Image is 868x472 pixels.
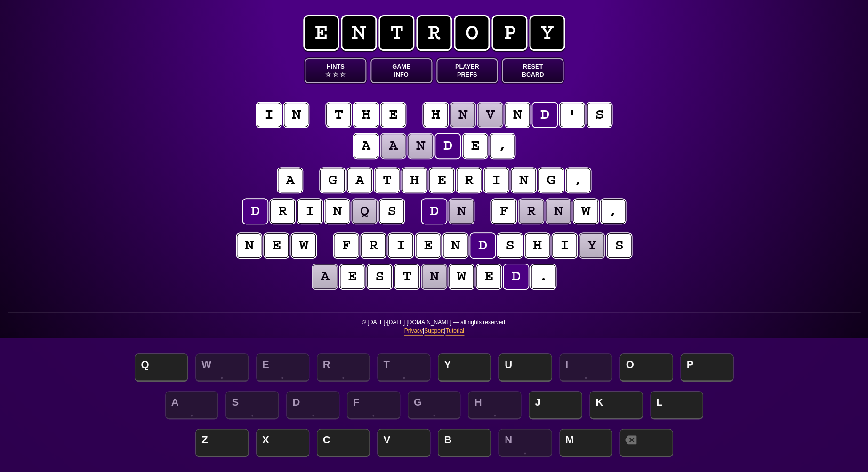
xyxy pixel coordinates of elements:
[286,391,339,419] span: D
[573,199,598,224] puzzle-tile: w
[377,429,430,457] span: V
[680,353,733,382] span: P
[457,168,481,192] puzzle-tile: r
[505,103,530,127] puzzle-tile: n
[305,58,366,83] button: Hints☆ ☆ ☆
[256,429,309,457] span: X
[559,353,612,382] span: I
[325,199,349,224] puzzle-tile: n
[511,168,536,192] puzzle-tile: n
[165,391,218,419] span: A
[326,103,351,127] puzzle-tile: t
[484,168,508,192] puzzle-tile: i
[8,318,860,341] p: © [DATE]-[DATE] [DOMAIN_NAME] — all rights reserved. | |
[552,233,577,258] puzzle-tile: i
[449,264,474,289] puzzle-tile: w
[195,429,249,457] span: Z
[531,264,555,289] puzzle-tile: .
[525,233,549,258] puzzle-tile: h
[579,233,604,258] puzzle-tile: y
[347,391,400,419] span: F
[257,103,281,127] puzzle-tile: i
[378,15,414,51] span: t
[404,327,422,336] a: Privacy
[429,168,454,192] puzzle-tile: e
[370,58,432,83] button: GameInfo
[408,391,461,419] span: G
[559,429,612,457] span: M
[438,429,491,457] span: B
[436,58,498,83] button: PlayerPrefs
[340,264,364,289] puzzle-tile: e
[243,199,267,224] puzzle-tile: d
[463,134,487,158] puzzle-tile: e
[332,71,338,79] span: ☆
[650,391,703,419] span: L
[347,168,372,192] puzzle-tile: a
[519,199,543,224] puzzle-tile: r
[443,233,467,258] puzzle-tile: n
[388,233,413,258] puzzle-tile: i
[476,264,501,289] puzzle-tile: e
[375,168,399,192] puzzle-tile: t
[504,264,528,289] puzzle-tile: d
[278,168,302,192] puzzle-tile: a
[435,134,460,158] puzzle-tile: d
[560,103,584,127] puzzle-tile: '
[546,199,571,224] puzzle-tile: n
[601,199,625,224] puzzle-tile: ,
[313,264,337,289] puzzle-tile: a
[135,353,188,382] span: Q
[529,15,565,51] span: y
[498,233,522,258] puzzle-tile: s
[291,233,316,258] puzzle-tile: w
[490,134,514,158] puzzle-tile: ,
[491,15,527,51] span: p
[424,327,444,336] a: Support
[422,264,446,289] puzzle-tile: n
[538,168,563,192] puzzle-tile: g
[408,134,433,158] puzzle-tile: n
[449,199,474,224] puzzle-tile: n
[478,103,502,127] puzzle-tile: v
[491,199,516,224] puzzle-tile: f
[264,233,289,258] puzzle-tile: e
[438,353,491,382] span: Y
[367,264,392,289] puzzle-tile: s
[532,103,557,127] puzzle-tile: d
[195,353,249,382] span: W
[589,391,643,419] span: K
[381,103,405,127] puzzle-tile: e
[225,391,279,419] span: S
[607,233,631,258] puzzle-tile: s
[317,429,370,457] span: C
[341,15,377,51] span: n
[303,15,339,51] span: e
[502,58,563,83] button: ResetBoard
[325,71,331,79] span: ☆
[354,134,378,158] puzzle-tile: a
[402,168,426,192] puzzle-tile: h
[450,103,475,127] puzzle-tile: n
[320,168,345,192] puzzle-tile: g
[377,353,430,382] span: T
[454,15,490,51] span: o
[619,353,673,382] span: O
[394,264,419,289] puzzle-tile: t
[284,103,308,127] puzzle-tile: n
[416,233,440,258] puzzle-tile: e
[445,327,464,336] a: Tutorial
[470,233,495,258] puzzle-tile: d
[498,429,552,457] span: N
[381,134,405,158] puzzle-tile: a
[297,199,322,224] puzzle-tile: i
[566,168,590,192] puzzle-tile: ,
[354,103,378,127] puzzle-tile: h
[340,71,346,79] span: ☆
[317,353,370,382] span: R
[237,233,261,258] puzzle-tile: n
[379,199,404,224] puzzle-tile: s
[422,199,446,224] puzzle-tile: d
[529,391,582,419] span: J
[423,103,448,127] puzzle-tile: h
